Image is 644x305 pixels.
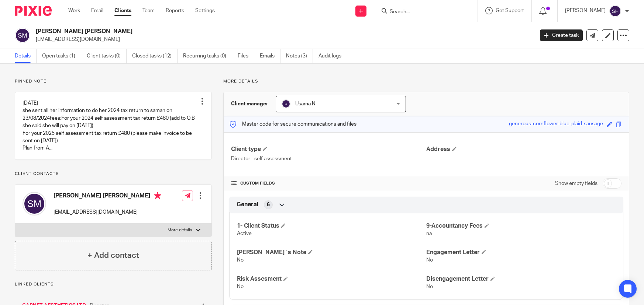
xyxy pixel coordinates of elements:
a: Details [15,49,37,63]
a: Create task [540,29,583,41]
p: Pinned note [15,78,212,84]
h3: Client manager [231,100,268,108]
img: Pixie [15,6,52,16]
span: 6 [267,201,270,208]
span: No [237,257,244,263]
a: Client tasks (0) [87,49,127,63]
i: Primary [154,192,161,199]
h4: [PERSON_NAME] [PERSON_NAME] [54,192,161,201]
h4: Address [426,146,621,153]
h4: Disengagement Letter [426,275,616,283]
span: No [426,257,433,263]
div: generous-cornflower-blue-plaid-sausage [509,120,603,129]
p: Client contacts [15,171,212,177]
img: svg%3E [15,28,30,43]
h2: [PERSON_NAME] [PERSON_NAME] [36,28,430,35]
a: Reports [166,7,184,14]
p: More details [168,227,192,233]
a: Closed tasks (12) [132,49,178,63]
p: Director - self assessment [231,155,426,162]
span: Usama N [295,101,316,106]
a: Files [238,49,254,63]
a: Open tasks (1) [42,49,81,63]
h4: Engagement Letter [426,249,616,256]
h4: [PERSON_NAME]`s Note [237,249,426,256]
h4: Client type [231,146,426,153]
p: [EMAIL_ADDRESS][DOMAIN_NAME] [54,208,161,216]
span: General [237,201,258,208]
a: Recurring tasks (0) [183,49,232,63]
h4: 1- Client Status [237,222,426,230]
a: Team [142,7,155,14]
a: Work [68,7,80,14]
p: More details [223,78,629,84]
p: [PERSON_NAME] [565,7,606,14]
a: Emails [260,49,280,63]
h4: Risk Assesment [237,275,426,283]
a: Audit logs [318,49,347,63]
p: [EMAIL_ADDRESS][DOMAIN_NAME] [36,36,529,43]
a: Notes (3) [286,49,313,63]
input: Search [389,9,455,15]
a: Settings [195,7,215,14]
h4: CUSTOM FIELDS [231,180,426,186]
h4: 9-Accountancy Fees [426,222,616,230]
img: svg%3E [282,99,290,108]
span: na [426,231,432,236]
a: Clients [114,7,131,14]
p: Master code for secure communications and files [229,120,357,128]
p: Linked clients [15,281,212,287]
h4: + Add contact [87,250,139,261]
img: svg%3E [609,5,621,17]
span: Get Support [496,8,524,13]
a: Email [91,7,103,14]
span: Active [237,231,252,236]
label: Show empty fields [555,180,597,187]
span: No [426,284,433,289]
span: No [237,284,244,289]
img: svg%3E [23,192,46,215]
